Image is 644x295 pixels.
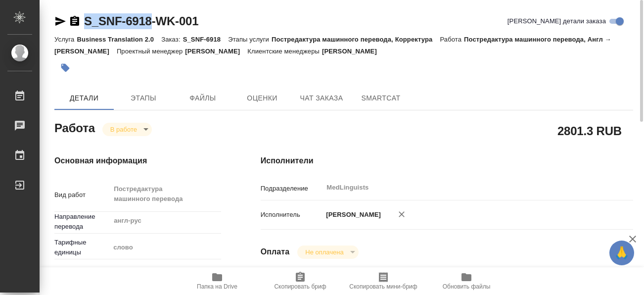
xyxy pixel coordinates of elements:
[77,36,161,43] p: Business Translation 2.0
[110,239,221,256] div: слово
[110,265,221,279] input: Пустое поле
[391,203,413,225] button: Удалить исполнителя
[440,36,464,43] p: Работа
[298,92,345,104] span: Чат заказа
[425,267,508,295] button: Обновить файлы
[54,238,110,257] p: Тарифные единицы
[613,243,630,263] span: 🙏
[557,122,622,139] h2: 2801.3 RUB
[322,48,384,55] p: [PERSON_NAME]
[247,48,322,55] p: Клиентские менеджеры
[259,267,342,295] button: Скопировать бриф
[342,267,425,295] button: Скопировать мини-бриф
[54,118,95,136] h2: Работа
[261,184,323,194] p: Подразделение
[54,57,76,79] button: Добавить тэг
[183,36,229,43] p: S_SNF-6918
[120,92,167,104] span: Этапы
[261,246,290,258] h4: Оплата
[274,283,326,290] span: Скопировать бриф
[107,125,140,134] button: В работе
[176,267,259,295] button: Папка на Drive
[507,16,606,26] span: [PERSON_NAME] детали заказа
[54,15,66,27] button: Скопировать ссылку для ЯМессенджера
[197,283,237,290] span: Папка на Drive
[609,241,634,265] button: 🙏
[272,36,440,43] p: Постредактура машинного перевода, Корректура
[228,36,272,43] p: Этапы услуги
[117,48,185,55] p: Проектный менеджер
[54,212,110,232] p: Направление перевода
[349,283,417,290] span: Скопировать мини-бриф
[54,155,221,167] h4: Основная информация
[69,15,81,27] button: Скопировать ссылку
[261,210,323,220] p: Исполнитель
[185,48,247,55] p: [PERSON_NAME]
[238,92,286,104] span: Оценки
[179,92,227,104] span: Файлы
[443,283,491,290] span: Обновить файлы
[102,123,152,136] div: В работе
[261,155,633,167] h4: Исполнители
[322,210,381,220] p: [PERSON_NAME]
[161,36,183,43] p: Заказ:
[297,246,358,259] div: В работе
[84,14,198,28] a: S_SNF-6918-WK-001
[54,36,77,43] p: Услуга
[302,248,346,256] button: Не оплачена
[357,92,405,104] span: SmartCat
[60,92,108,104] span: Детали
[54,190,110,200] p: Вид работ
